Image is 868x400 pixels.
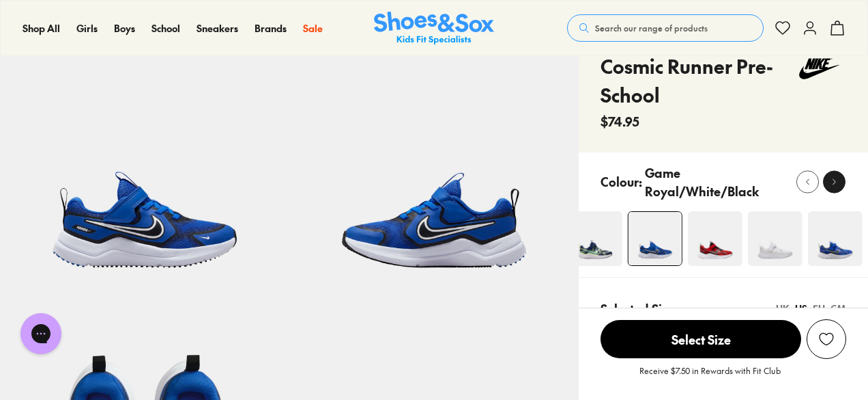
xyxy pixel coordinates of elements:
img: 5-557330_1 [289,15,579,305]
a: Boys [114,21,135,36]
h4: Cosmic Runner Pre-School [601,52,792,109]
img: 4-557335_1 [688,211,742,266]
span: Select Size [601,320,801,358]
iframe: Gorgias live chat messenger [14,308,68,359]
img: Vendor logo [792,52,846,85]
span: Boys [114,21,135,35]
div: UK [776,302,790,316]
button: Add to Wishlist [807,319,846,359]
img: 4-557329_1 [628,212,682,265]
img: SNS_Logo_Responsive.svg [374,12,494,45]
p: Receive $7.50 in Rewards with Fit Club [639,364,781,389]
div: CM [830,302,846,316]
a: Shoes & Sox [374,12,494,45]
span: School [151,21,180,35]
span: Girls [76,21,98,35]
span: Sale [303,21,323,35]
img: 4-537536_1 [808,211,863,266]
a: Shop All [23,21,60,36]
a: School [151,21,180,36]
p: Colour: [601,172,642,191]
p: Selected Size: [601,299,678,318]
span: Brands [255,21,287,35]
a: Sale [303,21,323,36]
div: US [795,302,807,316]
a: Girls [76,21,98,36]
img: 4-552090_1 [568,211,622,266]
p: Game Royal/White/Black [645,163,786,200]
span: Sneakers [197,21,238,35]
img: 4-552096_1 [748,211,802,266]
div: EU [813,302,825,316]
button: Select Size [601,319,801,359]
span: Shop All [23,21,60,35]
a: Brands [255,21,287,36]
button: Search our range of products [567,14,764,42]
span: $74.95 [601,112,639,131]
span: Search our range of products [595,22,708,34]
a: Sneakers [197,21,238,36]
